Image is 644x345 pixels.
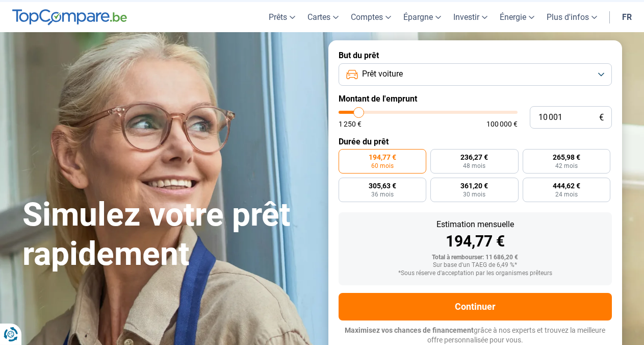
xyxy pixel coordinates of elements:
a: Investir [447,2,494,32]
span: 444,62 € [553,182,580,189]
div: Sur base d'un TAEG de 6,49 %* [347,262,604,269]
span: 24 mois [555,191,578,198]
div: *Sous réserve d'acceptation par les organismes prêteurs [347,270,604,277]
span: 48 mois [463,163,485,169]
span: 60 mois [371,163,394,169]
div: Estimation mensuelle [347,220,604,229]
div: Total à rembourser: 11 686,20 € [347,254,604,261]
span: Prêt voiture [362,68,403,80]
span: 36 mois [371,191,394,198]
h1: Simulez votre prêt rapidement [22,195,316,274]
a: Épargne [397,2,447,32]
span: € [599,113,604,122]
span: 265,98 € [553,154,580,161]
a: Prêts [263,2,301,32]
span: 236,27 € [460,154,488,161]
label: Montant de l'emprunt [339,94,612,104]
span: 1 250 € [339,120,362,128]
span: 305,63 € [369,182,396,189]
a: Cartes [301,2,345,32]
span: Maximisez vos chances de financement [345,326,474,334]
div: 194,77 € [347,234,604,249]
label: Durée du prêt [339,137,612,146]
a: fr [616,2,638,32]
button: Prêt voiture [339,63,612,86]
span: 42 mois [555,163,578,169]
span: 361,20 € [460,182,488,189]
span: 30 mois [463,191,485,198]
span: 194,77 € [369,154,396,161]
a: Plus d'infos [540,2,603,32]
img: TopCompare [12,9,127,26]
a: Comptes [345,2,397,32]
label: But du prêt [339,51,612,60]
button: Continuer [339,293,612,321]
span: 100 000 € [486,120,518,128]
a: Énergie [494,2,540,32]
